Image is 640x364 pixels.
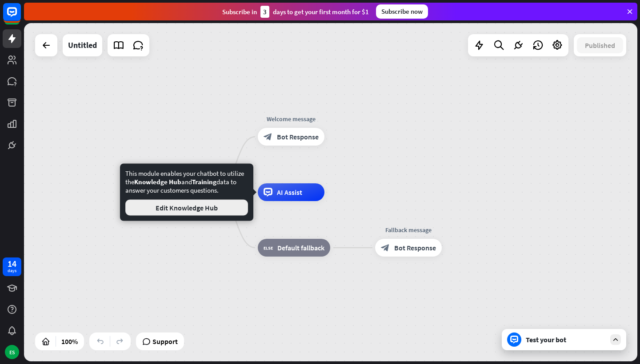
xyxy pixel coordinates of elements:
[277,243,324,252] span: Default fallback
[394,243,436,252] span: Bot Response
[277,188,302,197] span: AI Assist
[192,178,216,186] span: Training
[8,268,16,274] div: days
[264,132,272,141] i: block_bot_response
[577,37,623,53] button: Published
[3,257,21,276] a: 14 days
[8,260,16,268] div: 14
[59,334,80,348] div: 100%
[277,132,319,141] span: Bot Response
[526,335,606,344] div: Test your bot
[134,178,181,186] span: Knowledge Hub
[68,34,97,56] div: Untitled
[152,334,178,348] span: Support
[381,243,390,252] i: block_bot_response
[7,4,34,30] button: Open LiveChat chat widget
[368,226,448,234] div: Fallback message
[264,243,273,252] i: block_fallback
[5,345,19,359] div: ES
[125,169,248,216] div: This module enables your chatbot to utilize the and data to answer your customers questions.
[125,200,248,216] button: Edit Knowledge Hub
[251,115,331,123] div: Welcome message
[222,6,369,18] div: Subscribe in days to get your first month for $1
[376,4,428,19] div: Subscribe now
[260,6,269,18] div: 3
